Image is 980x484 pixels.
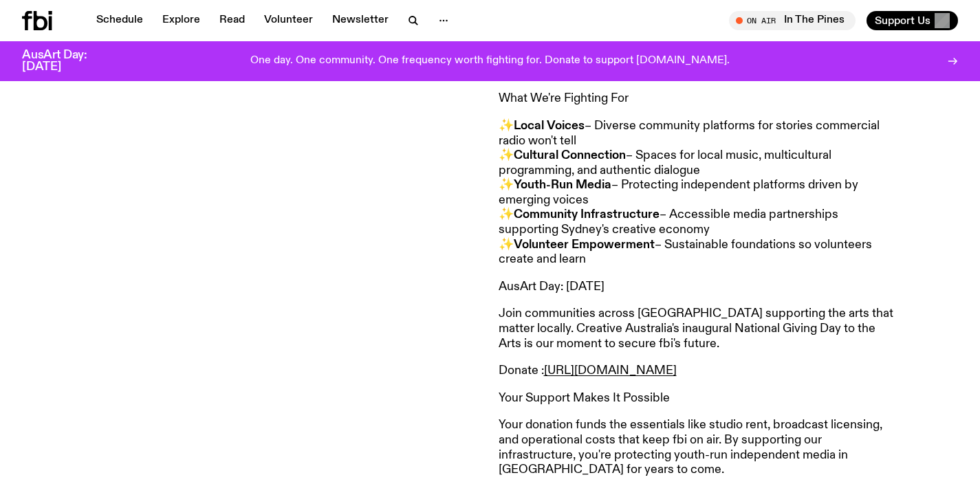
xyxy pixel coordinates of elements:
strong: Cultural Connection [514,149,626,162]
h3: What We're Fighting For [499,91,895,107]
strong: Community Infrastructure [514,208,660,221]
p: Join communities across [GEOGRAPHIC_DATA] supporting the arts that matter locally. Creative Austr... [499,307,895,351]
a: Explore [154,11,208,30]
a: Newsletter [324,11,397,30]
a: Schedule [88,11,151,30]
strong: Volunteer Empowerment [514,239,655,251]
p: One day. One community. One frequency worth fighting for. Donate to support [DOMAIN_NAME]. [250,55,730,67]
p: ✨ – Diverse community platforms for stories commercial radio won't tell ✨ – Spaces for local musi... [499,119,895,267]
a: [URL][DOMAIN_NAME] [544,364,677,377]
button: On AirIn The Pines [729,11,856,30]
strong: Youth-Run Media [514,179,611,191]
button: Support Us [867,11,958,30]
p: Donate : [499,364,895,379]
h3: AusArt Day: [DATE] [499,280,895,295]
h3: Your Support Makes It Possible [499,391,895,406]
a: Read [211,11,253,30]
p: Your donation funds the essentials like studio rent, broadcast licensing, and operational costs t... [499,418,895,477]
strong: Local Voices [514,120,585,132]
h3: AusArt Day: [DATE] [22,49,110,73]
span: Support Us [875,14,930,27]
a: Volunteer [256,11,321,30]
